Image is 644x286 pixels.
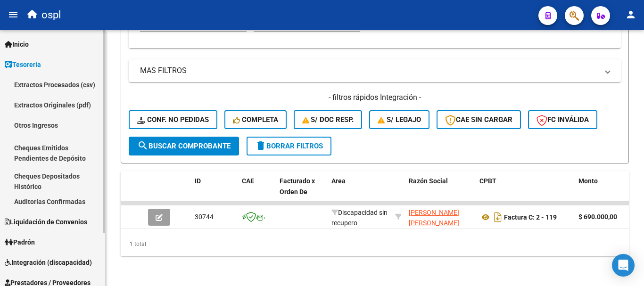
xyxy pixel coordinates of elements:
span: Facturado x Orden De [280,177,315,196]
mat-icon: menu [8,9,19,20]
div: 27238528475 [409,207,472,227]
span: Monto [578,177,598,185]
button: FC Inválida [528,110,597,129]
button: S/ legajo [369,110,429,129]
span: CAE SIN CARGAR [445,115,512,124]
button: Borrar Filtros [247,137,331,155]
button: Completa [224,110,287,129]
datatable-header-cell: Razón Social [405,171,476,212]
datatable-header-cell: CAE [238,171,276,212]
span: [PERSON_NAME] [PERSON_NAME] [409,209,459,227]
h4: - filtros rápidos Integración - [129,92,621,103]
mat-expansion-panel-header: MAS FILTROS [129,59,621,82]
mat-icon: delete [255,140,266,151]
button: S/ Doc Resp. [294,110,363,129]
button: CAE SIN CARGAR [437,110,521,129]
div: 1 total [121,232,629,256]
span: ID [195,177,201,185]
i: Descargar documento [492,210,504,225]
span: ospl [41,5,61,25]
mat-panel-title: MAS FILTROS [140,65,598,76]
span: S/ legajo [378,115,421,124]
span: Inicio [5,39,29,49]
datatable-header-cell: ID [191,171,238,212]
datatable-header-cell: Area [328,171,391,212]
span: Completa [233,115,278,124]
span: Conf. no pedidas [137,115,209,124]
span: Discapacidad sin recupero [331,209,388,227]
span: Buscar Comprobante [137,142,231,150]
button: Conf. no pedidas [129,110,217,129]
datatable-header-cell: Facturado x Orden De [276,171,328,212]
span: CPBT [479,177,496,185]
span: FC Inválida [537,115,589,124]
mat-icon: search [137,140,149,151]
span: Tesorería [5,59,41,70]
span: Liquidación de Convenios [5,217,87,227]
strong: $ 690.000,00 [578,213,617,221]
mat-icon: person [625,9,636,20]
span: 30744 [195,213,214,221]
button: Buscar Comprobante [129,137,239,155]
span: Razón Social [409,177,448,185]
span: CAE [242,177,254,185]
span: Integración (discapacidad) [5,257,92,268]
span: Borrar Filtros [255,142,323,150]
datatable-header-cell: CPBT [476,171,575,212]
span: S/ Doc Resp. [302,115,354,124]
div: Open Intercom Messenger [612,254,635,277]
span: Padrón [5,237,35,247]
span: Area [331,177,346,185]
strong: Factura C: 2 - 119 [504,213,557,221]
datatable-header-cell: Monto [575,171,631,212]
